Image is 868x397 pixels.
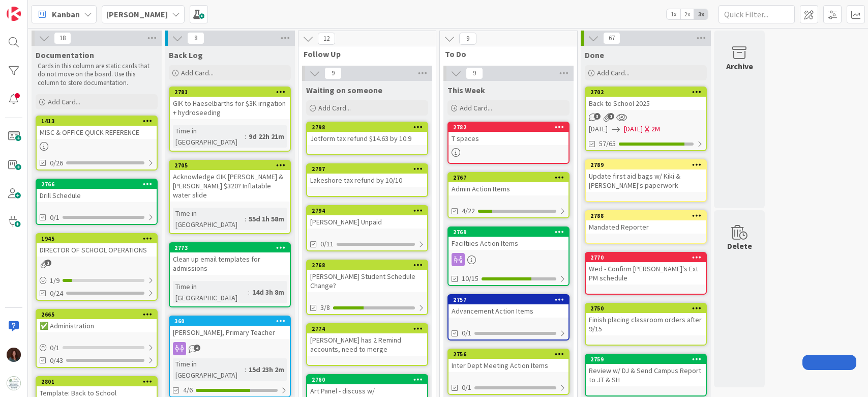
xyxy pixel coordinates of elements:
[173,358,245,381] div: Time in [GEOGRAPHIC_DATA]
[727,240,752,252] div: Delete
[170,317,290,339] div: 360[PERSON_NAME], Primary Teacher
[448,228,568,250] div: 2769Faciltiies Action Items
[50,212,59,223] span: 0/1
[37,117,157,139] div: 1413MISC & OFFICE QUICK REFERENCE
[169,50,203,60] span: Back Log
[50,288,63,299] span: 0/24
[170,161,290,202] div: 2705Acknowledge GIK [PERSON_NAME] & [PERSON_NAME] $320? Inflatable water slide
[586,304,706,313] div: 2750
[585,50,604,60] span: Done
[466,67,483,79] span: 9
[586,304,706,335] div: 2750Finish placing classroom orders after 9/15
[312,262,427,269] div: 2768
[462,206,475,216] span: 4/22
[45,260,51,266] span: 1
[50,355,63,366] span: 0/43
[453,296,568,303] div: 2757
[37,319,157,332] div: ✅ Administration
[50,275,59,286] span: 1 / 9
[245,213,246,224] span: :
[170,97,290,119] div: GIK to Haeselbarths for $3K irrigation + hydroseeding
[37,377,157,386] div: 2801
[694,9,708,19] span: 3x
[597,68,630,77] span: Add Card...
[726,60,753,72] div: Archive
[170,88,290,97] div: 2781
[586,253,706,262] div: 2770
[453,124,568,131] div: 2782
[312,165,427,173] div: 2797
[719,5,795,23] input: Quick Filter...
[590,356,706,363] div: 2759
[594,113,601,120] span: 3
[170,243,290,252] div: 2773
[624,124,643,134] span: [DATE]
[41,311,157,318] div: 2665
[590,305,706,312] div: 2750
[37,117,157,126] div: 1413
[448,228,568,237] div: 2769
[453,351,568,358] div: 2756
[37,274,157,287] div: 1/9
[37,180,157,202] div: 2766Drill Schedule
[41,378,157,385] div: 2801
[307,333,427,356] div: [PERSON_NAME] has 2 Remind accounts, need to merge
[312,124,427,131] div: 2798
[37,189,157,202] div: Drill Schedule
[37,342,157,354] div: 0/1
[174,318,290,325] div: 360
[307,164,427,187] div: 2797Lakeshore tax refund by 10/10
[41,181,157,188] div: 2766
[586,355,706,386] div: 2759Review w/ DJ & Send Campus Report to JT & SH
[462,328,471,338] span: 0/1
[445,49,564,59] span: To Do
[448,350,568,372] div: 2756Inter Dept Meeting Action Items
[448,295,568,304] div: 2757
[38,62,156,87] p: Cards in this column are static cards that do not move on the board. Use this column to store doc...
[453,229,568,236] div: 2769
[307,164,427,174] div: 2797
[36,50,94,60] span: Documentation
[307,261,427,270] div: 2768
[187,32,204,44] span: 8
[320,239,334,249] span: 0/11
[312,207,427,214] div: 2794
[586,253,706,285] div: 2770Wed - Confirm [PERSON_NAME]'s Ext PM schedule
[181,68,214,77] span: Add Card...
[667,9,680,19] span: 1x
[170,243,290,275] div: 2773Clean up email templates for admissions
[307,206,427,215] div: 2794
[680,9,694,19] span: 2x
[250,287,287,298] div: 14d 3h 8m
[324,67,342,79] span: 9
[50,158,63,168] span: 0/26
[307,261,427,292] div: 2768[PERSON_NAME] Student Schedule Change?
[459,33,476,45] span: 9
[52,8,80,20] span: Kanban
[170,88,290,119] div: 2781GIK to Haeselbarths for $3K irrigation + hydroseeding
[586,313,706,335] div: Finish placing classroom orders after 9/15
[41,235,157,242] div: 1945
[41,118,157,125] div: 1413
[37,180,157,189] div: 2766
[589,124,608,134] span: [DATE]
[7,348,21,362] img: RF
[106,9,168,19] b: [PERSON_NAME]
[448,173,568,195] div: 2767Admin Action Items
[586,211,706,220] div: 2788
[448,295,568,318] div: 2757Advancement Action Items
[448,350,568,359] div: 2756
[170,252,290,275] div: Clean up email templates for admissions
[448,132,568,145] div: T spaces
[586,88,706,97] div: 2702
[307,123,427,145] div: 2798Jotform tax refund $14.63 by 10.9
[307,132,427,145] div: Jotform tax refund $14.63 by 10.9
[306,85,382,95] span: Waiting on someone
[586,169,706,192] div: Update first aid bags w/ Kiki & [PERSON_NAME]'s paperwork
[174,162,290,169] div: 2705
[183,385,193,395] span: 4/6
[448,123,568,132] div: 2782
[246,213,287,224] div: 55d 1h 58m
[586,220,706,234] div: Mandated Reporter
[586,160,706,169] div: 2789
